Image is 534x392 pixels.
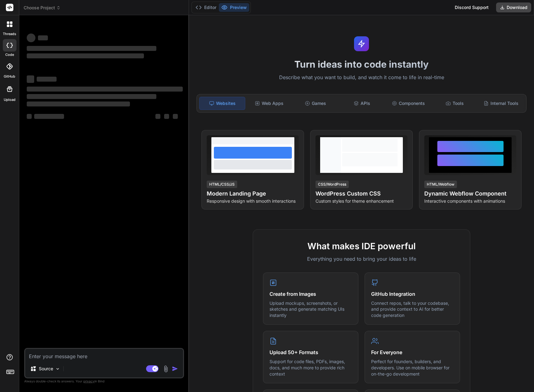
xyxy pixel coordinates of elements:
p: Source [39,366,53,372]
label: code [5,52,14,57]
label: GitHub [4,74,15,79]
h2: What makes IDE powerful [263,240,460,253]
span: ‌ [34,114,64,119]
button: Editor [193,3,219,12]
div: Discord Support [451,2,492,12]
div: Components [386,97,431,110]
h4: For Everyone [371,349,453,356]
button: Preview [219,3,249,12]
img: attachment [162,365,169,372]
p: Responsive design with smooth interactions [207,198,299,204]
h4: Dynamic Webflow Component [424,189,516,198]
span: ‌ [37,77,57,82]
div: Internal Tools [479,97,524,110]
p: Describe what you want to build, and watch it come to life in real-time [193,74,530,82]
div: CSS/WordPress [315,181,349,188]
label: Upload [4,97,16,102]
span: Choose Project [24,5,61,11]
h4: Create from Images [269,290,352,298]
div: Websites [199,97,245,110]
span: ‌ [27,101,130,106]
span: ‌ [27,53,144,58]
span: ‌ [155,114,160,119]
img: icon [172,366,178,372]
p: Connect repos, talk to your codebase, and provide context to AI for better code generation [371,300,453,318]
span: ‌ [27,94,156,99]
p: Custom styles for theme enhancement [315,198,407,204]
h4: Modern Landing Page [207,189,299,198]
span: privacy [83,379,94,383]
span: ‌ [164,114,169,119]
span: ‌ [27,75,34,83]
div: Tools [432,97,477,110]
h1: Turn ideas into code instantly [193,59,530,70]
img: Pick Models [55,366,60,372]
p: Everything you need to bring your ideas to life [263,255,460,263]
button: Download [496,2,531,12]
div: HTML/Webflow [424,181,457,188]
span: ‌ [27,87,183,92]
p: Upload mockups, screenshots, or sketches and generate matching UIs instantly [269,300,352,318]
label: threads [3,31,16,37]
span: ‌ [27,46,156,51]
p: Support for code files, PDFs, images, docs, and much more to provide rich context [269,358,352,377]
p: Always double-check its answers. Your in Bind [24,378,184,384]
span: ‌ [173,114,178,119]
h4: GitHub Integration [371,290,453,298]
div: Web Apps [246,97,292,110]
span: ‌ [27,114,32,119]
p: Interactive components with animations [424,198,516,204]
span: ‌ [27,34,35,42]
p: Perfect for founders, builders, and developers. Use on mobile browser for on-the-go development [371,358,453,377]
div: Games [293,97,338,110]
div: HTML/CSS/JS [207,181,237,188]
div: APIs [339,97,384,110]
h4: Upload 50+ Formats [269,349,352,356]
span: ‌ [38,35,48,40]
h4: WordPress Custom CSS [315,189,407,198]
